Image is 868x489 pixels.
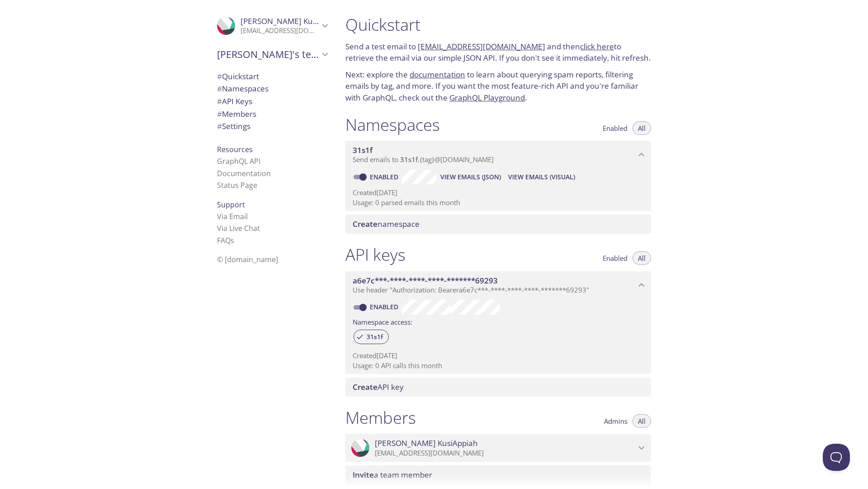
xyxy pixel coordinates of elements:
[368,173,402,181] a: Enabled
[217,83,269,94] span: Namespaces
[437,170,505,184] button: View Emails (JSON)
[345,14,651,35] h1: Quickstart
[217,180,257,190] a: Status Page
[353,188,644,197] p: Created [DATE]
[345,407,416,428] h1: Members
[353,382,377,392] span: Create
[354,330,389,344] div: 31s1f
[345,215,651,234] div: Create namespace
[597,121,633,135] button: Enabled
[241,26,319,35] p: [EMAIL_ADDRESS][DOMAIN_NAME]
[217,144,253,154] span: Resources
[217,156,260,166] a: GraphQL API
[217,48,319,61] span: [PERSON_NAME]'s team
[632,251,651,265] button: All
[353,198,644,207] p: Usage: 0 parsed emails this month
[353,219,377,229] span: Create
[375,449,636,458] p: [EMAIL_ADDRESS][DOMAIN_NAME]
[217,71,222,81] span: #
[353,361,644,370] p: Usage: 0 API calls this month
[217,235,234,245] a: FAQ
[217,109,222,119] span: #
[210,11,335,41] div: Frank KusiAppiah
[231,235,234,245] span: s
[345,434,651,462] div: Frank KusiAppiah
[210,108,335,120] div: Members
[217,109,256,119] span: Members
[217,71,259,81] span: Quickstart
[210,95,335,108] div: API Keys
[345,378,651,397] div: Create API Key
[345,69,651,104] p: Next: explore the to learn about querying spam reports, filtering emails by tag, and more. If you...
[345,141,651,169] div: 31s1f namespace
[345,115,440,135] h1: Namespaces
[368,302,402,311] a: Enabled
[823,444,850,471] iframe: Help Scout Beacon - Open
[217,83,222,94] span: #
[210,82,335,95] div: Namespaces
[217,168,271,178] a: Documentation
[353,219,420,229] span: namespace
[361,333,388,341] span: 31s1f
[353,145,373,155] span: 31s1f
[508,172,575,182] span: View Emails (Visual)
[217,211,248,221] a: Via Email
[410,69,465,80] a: documentation
[505,170,579,184] button: View Emails (Visual)
[632,414,651,428] button: All
[210,43,335,66] div: Frank's team
[353,315,412,328] label: Namespace access:
[217,121,250,131] span: Settings
[217,223,260,233] a: Via Live Chat
[353,382,404,392] span: API key
[217,96,252,106] span: API Keys
[345,41,651,64] p: Send a test email to and then to retrieve the email via our simple JSON API. If you don't see it ...
[210,120,335,133] div: Team Settings
[210,70,335,83] div: Quickstart
[345,244,406,265] h1: API keys
[440,172,501,182] span: View Emails (JSON)
[418,41,545,52] a: [EMAIL_ADDRESS][DOMAIN_NAME]
[345,465,651,484] div: Invite a team member
[632,121,651,135] button: All
[217,200,245,210] span: Support
[400,155,418,164] span: 31s1f
[353,351,644,360] p: Created [DATE]
[241,16,344,26] span: [PERSON_NAME] KusiAppiah
[217,96,222,106] span: #
[375,438,478,448] span: [PERSON_NAME] KusiAppiah
[353,155,494,164] span: Send emails to . {tag} @[DOMAIN_NAME]
[597,251,633,265] button: Enabled
[217,121,222,131] span: #
[599,414,633,428] button: Admins
[580,41,614,52] a: click here
[217,254,278,264] span: © [DOMAIN_NAME]
[449,92,525,103] a: GraphQL Playground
